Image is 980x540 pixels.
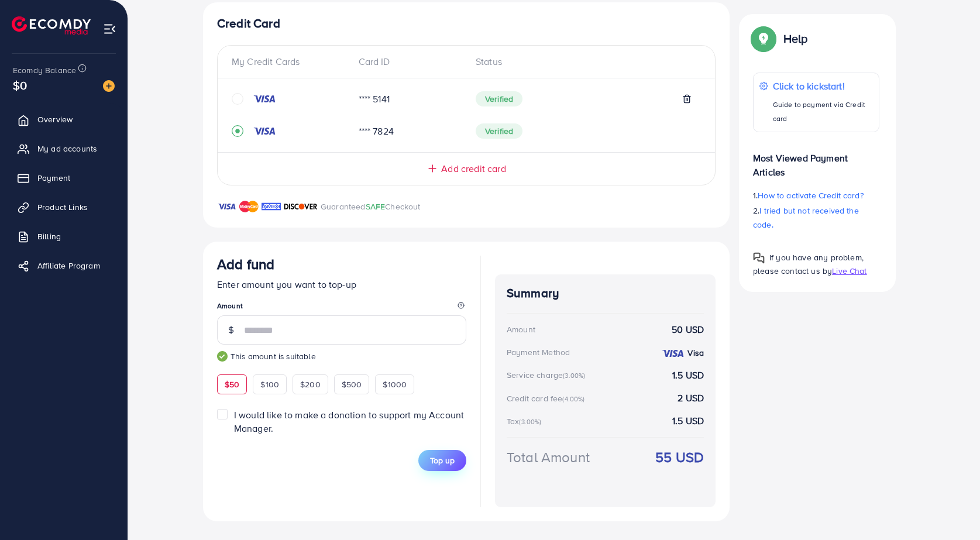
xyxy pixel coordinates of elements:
[13,64,76,76] span: Ecomdy Balance
[672,414,704,428] strong: 1.5 USD
[672,323,704,336] strong: 50 USD
[232,93,243,105] svg: circle
[234,408,464,435] span: I would like to make a donation to support my Account Manager.
[232,125,243,137] svg: record circle
[12,16,91,35] img: logo
[37,113,73,125] span: Overview
[773,98,873,126] p: Guide to payment via Credit card
[37,172,70,184] span: Payment
[678,391,704,405] strong: 2 USD
[300,379,321,390] span: $200
[753,252,864,277] span: If you have any problem, please contact us by
[13,77,27,94] span: $0
[321,200,421,214] p: Guaranteed Checkout
[507,447,590,467] div: Total Amount
[225,379,239,390] span: $50
[349,55,467,68] div: Card ID
[563,371,585,380] small: (3.00%)
[232,55,349,68] div: My Credit Cards
[9,195,119,219] a: Product Links
[9,137,119,160] a: My ad accounts
[507,415,545,427] div: Tax
[672,369,704,382] strong: 1.5 USD
[217,350,466,362] small: This amount is suitable
[430,455,455,466] span: Top up
[466,55,701,68] div: Status
[217,256,274,273] h3: Add fund
[9,254,119,277] a: Affiliate Program
[753,252,765,264] img: Popup guide
[217,200,236,214] img: brand
[253,94,276,104] img: credit
[217,16,716,31] h4: Credit Card
[262,200,281,214] img: brand
[476,91,522,106] span: Verified
[753,142,879,179] p: Most Viewed Payment Articles
[260,379,279,390] span: $100
[37,260,100,271] span: Affiliate Program
[930,487,971,531] iframe: Chat
[758,190,863,201] span: How to activate Credit card?
[753,28,774,49] img: Popup guide
[507,286,704,301] h4: Summary
[832,265,866,277] span: Live Chat
[753,204,879,232] p: 2.
[9,166,119,190] a: Payment
[753,188,879,202] p: 1.
[476,123,522,139] span: Verified
[253,126,276,136] img: credit
[37,143,97,154] span: My ad accounts
[383,379,407,390] span: $1000
[9,108,119,131] a: Overview
[37,201,88,213] span: Product Links
[562,394,584,404] small: (4.00%)
[441,162,506,176] span: Add credit card
[239,200,259,214] img: brand
[507,324,535,335] div: Amount
[103,22,116,36] img: menu
[519,417,541,427] small: (3.00%)
[366,201,386,212] span: SAFE
[217,277,466,291] p: Enter amount you want to top-up
[507,346,570,358] div: Payment Method
[507,393,589,404] div: Credit card fee
[687,347,704,359] strong: Visa
[103,80,115,92] img: image
[284,200,318,214] img: brand
[773,79,873,93] p: Click to kickstart!
[9,225,119,248] a: Billing
[661,349,685,358] img: credit
[655,447,704,467] strong: 55 USD
[342,379,362,390] span: $500
[507,369,589,381] div: Service charge
[37,231,61,242] span: Billing
[217,351,228,362] img: guide
[217,301,466,315] legend: Amount
[783,32,808,46] p: Help
[418,450,466,471] button: Top up
[753,205,859,231] span: I tried but not received the code.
